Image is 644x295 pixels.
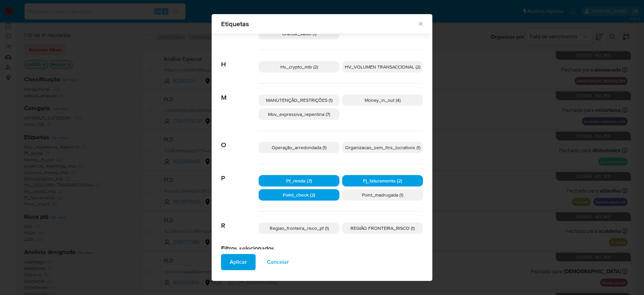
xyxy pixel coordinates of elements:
span: Pf_renda (7) [286,177,312,184]
span: Money_in_out (4) [365,97,400,103]
span: O [221,131,259,149]
button: Fechar [417,20,423,27]
span: Aplicar [230,255,247,269]
span: H [221,50,259,69]
h2: Filtros selecionados [221,245,423,252]
div: Point_check (2) [259,189,339,201]
div: HV_VOLUMEN TRANSACCIONAL (2) [342,61,423,73]
span: Operação_arredondada (1) [272,144,326,151]
div: REGIÃO FRONTEIRA_RISCO (1) [342,222,423,234]
div: Money_in_out (4) [342,94,423,106]
div: Point_madrugada (1) [342,189,423,201]
div: Mov_expressiva_repentina (7) [259,109,339,120]
span: Mov_expressiva_repentina (7) [268,111,330,118]
div: Operação_arredondada (1) [259,142,339,153]
span: Cancelar [267,255,289,269]
span: HV_VOLUMEN TRANSACCIONAL (2) [345,64,420,70]
div: Hv_crypto_mlb (2) [259,61,339,73]
span: Pj_faturamento (2) [363,177,402,184]
span: Point_madrugada (1) [362,192,403,198]
div: Pj_faturamento (2) [342,175,423,186]
span: Hv_crypto_mlb (2) [280,64,318,70]
div: Pf_renda (7) [259,175,339,186]
button: Cancelar [258,254,298,270]
div: MANUTENÇÃO_RESTRIÇÕES (1) [259,94,339,106]
span: P [221,164,259,182]
span: MANUTENÇÃO_RESTRIÇÕES (1) [266,97,332,103]
span: Regiao_fronteira_risco_pf (1) [270,225,329,231]
span: M [221,84,259,102]
span: Etiquetas [221,20,417,27]
span: Organizacao_sem_fins_lucrativos (1) [345,144,420,151]
div: Organizacao_sem_fins_lucrativos (1) [342,142,423,153]
button: Aplicar [221,254,256,270]
span: R [221,212,259,230]
span: REGIÃO FRONTEIRA_RISCO (1) [351,225,415,231]
div: Regiao_fronteira_risco_pf (1) [259,222,339,234]
span: Point_check (2) [283,192,315,198]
